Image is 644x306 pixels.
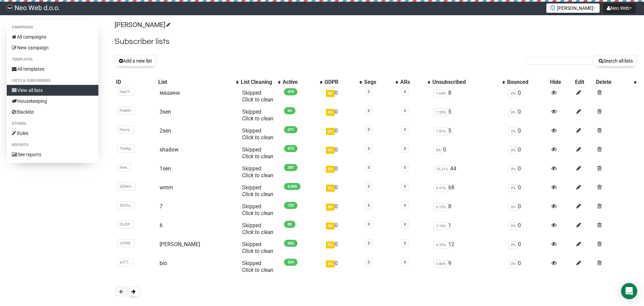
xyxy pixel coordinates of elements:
span: Skipped [242,203,273,216]
a: View all lists [7,85,98,96]
a: 7 [160,203,163,210]
a: 0 [404,109,406,113]
button: Add a new list [115,55,157,67]
div: ID [116,79,156,86]
span: 0% [326,109,335,116]
span: Illrw.. [117,164,131,171]
td: 12 [431,238,506,257]
td: 0 [506,201,549,219]
a: Click to clean [242,134,273,141]
a: shadow [160,146,178,153]
span: iD2Nm.. [117,183,136,190]
span: Skipped [242,241,273,254]
button: Neo Web [603,3,636,13]
a: All templates [7,64,98,74]
td: 0 [323,87,363,106]
span: 0% [508,165,518,173]
div: GDPR [325,79,356,86]
span: 479 [284,88,297,95]
th: Hide: No sort applied, sorting is disabled [549,77,574,87]
span: 0% [326,147,335,154]
div: Segs [364,79,392,86]
span: 0% [508,222,518,230]
th: ID: No sort applied, sorting is disabled [115,77,157,87]
a: 0 [404,203,406,208]
a: 1sen [160,165,171,172]
span: Skipped [242,127,273,141]
a: 0 [404,90,406,94]
a: Click to clean [242,115,273,122]
span: 1.81% [434,127,448,135]
span: 0% [326,260,335,267]
a: Click to clean [242,153,273,160]
a: Rules [7,128,98,139]
span: Skipped [242,184,273,197]
td: 0 [506,238,549,257]
td: 8 [431,201,506,219]
span: 0% [326,222,335,230]
a: Click to clean [242,96,273,103]
a: wmm [160,184,173,191]
td: 0 [506,163,549,182]
a: 0 [368,109,370,113]
div: List [158,79,233,86]
th: Segs: No sort applied, activate to apply an ascending sort [363,77,399,87]
span: 0% [508,260,518,268]
td: 68 [431,182,506,201]
a: машина [160,90,180,96]
th: GDPR: No sort applied, activate to apply an ascending sort [323,77,363,87]
span: Skipped [242,260,273,273]
th: Bounced: No sort applied, sorting is disabled [506,77,549,87]
span: 0% [508,109,518,116]
a: 0 [368,127,370,132]
span: Skipped [242,146,273,160]
span: yi277.. [117,258,133,266]
td: 0 [323,163,363,182]
span: 0% [326,185,335,192]
a: Blacklist [7,107,98,117]
a: 6 [160,222,163,229]
a: 0 [404,127,406,132]
a: 3sen [160,109,171,115]
a: New campaign [7,42,98,53]
td: 0 [506,257,549,276]
span: 1.16% [434,222,448,230]
div: Edit [575,79,594,86]
span: 64 [284,107,295,114]
div: Bounced [507,79,547,86]
span: 0% [326,204,335,211]
span: 0% [326,90,335,97]
span: 0% [326,241,335,249]
button: Search all lists [594,55,637,67]
img: favicons [550,5,555,10]
span: Skipped [242,90,273,103]
span: 0% [508,184,518,192]
span: PnbNY.. [117,107,135,115]
div: List Cleaning [241,79,275,86]
span: 0% [508,203,518,211]
td: 0 [323,238,363,257]
span: 3OxTu.. [117,202,135,209]
span: 224 [284,259,297,266]
a: Click to clean [242,210,273,216]
a: All campaigns [7,31,98,42]
span: 0.97% [434,184,448,192]
td: 8 [431,87,506,106]
td: 0 [506,106,549,125]
a: 0 [368,203,370,208]
td: 0 [506,182,549,201]
td: 9 [431,257,506,276]
a: Click to clean [242,191,273,197]
button: [PERSON_NAME] [546,3,600,13]
span: Hiucq.. [117,126,134,134]
span: Skipped [242,222,273,235]
td: 0 [323,144,363,163]
h2: Subscriber lists [115,36,637,48]
span: 0% [326,166,335,173]
span: 271 [284,126,297,133]
a: 0 [404,146,406,151]
td: 0 [323,182,363,201]
td: 1 [431,219,506,238]
div: Delete [596,79,630,86]
span: 0% [508,90,518,97]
